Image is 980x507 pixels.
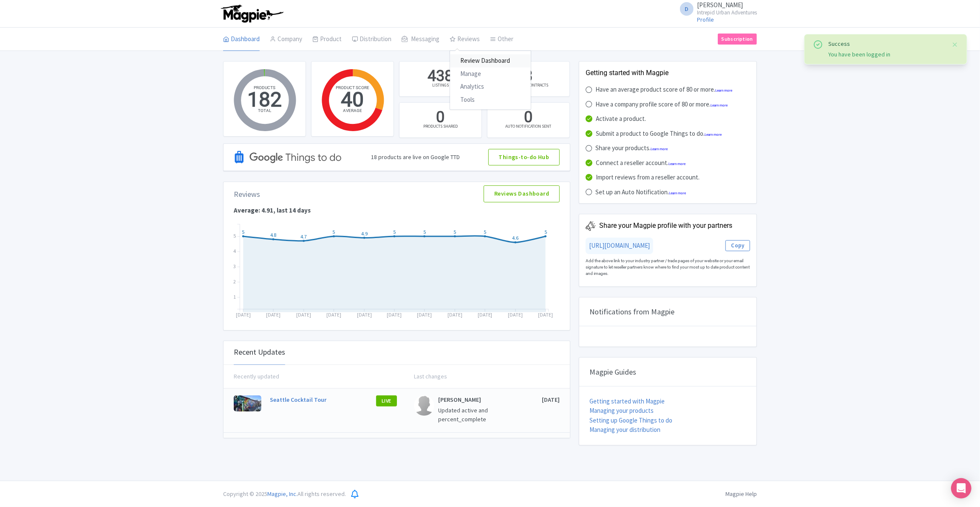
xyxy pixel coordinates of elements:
a: Reviews [450,28,480,51]
a: Learn more [669,191,686,195]
tspan: [DATE] [327,311,342,318]
div: Connect a reseller account. [596,158,685,168]
div: Share your Magpie profile with your partners [599,221,732,231]
img: contact-b11cc6e953956a0c50a2f97983291f06.png [414,395,434,416]
tspan: 5 [234,232,236,239]
div: Success [828,39,945,48]
span: Magpie, Inc. [267,490,297,498]
div: Set up an Auto Notification. [595,188,686,197]
a: Reviews Dashboard [484,185,560,202]
tspan: [DATE] [236,311,251,318]
div: Recent Updates [234,339,285,365]
div: Submit a product to Google Things to do. [596,129,722,139]
a: 438 LISTINGS [399,61,482,97]
div: AUTO NOTIFICATION SENT [506,123,552,129]
a: Setting up Google Things to do [589,416,672,424]
tspan: [DATE] [509,311,524,318]
tspan: 4 [234,248,236,254]
a: Company [270,28,302,51]
a: Analytics [450,80,531,93]
p: Updated active and percent_complete [439,406,506,424]
tspan: 3 [234,263,236,269]
a: Manage [450,67,531,81]
a: Learn more [715,89,732,92]
div: Reviews [234,188,260,200]
a: Managing your products [589,406,654,415]
a: Tools [450,93,531,106]
div: Magpie Guides [579,358,756,387]
span: D [680,2,694,16]
button: Close [952,39,958,50]
img: logo-ab69f6fb50320c5b225c76a69d11143b.png [219,4,285,23]
img: covkhg53an39jap3wl3f.jpg [234,395,261,412]
small: Intrepid Urban Adventures [697,10,757,15]
a: 0 AUTO NOTIFICATION SENT [487,102,570,138]
a: 0 PRODUCTS SHARED [399,102,482,138]
div: Last changes [397,372,560,381]
a: Dashboard [223,28,260,51]
a: Subscription [718,34,757,45]
a: Seattle Cocktail Tour [270,396,326,403]
a: Messaging [402,28,439,51]
div: Open Intercom Messenger [951,478,972,499]
div: 0 [524,107,533,128]
div: Activate a product. [596,114,646,124]
a: Review Dashboard [450,54,531,67]
a: Other [490,28,513,51]
tspan: [DATE] [357,311,372,318]
div: Recently updated [234,372,397,381]
div: Add the above link to your industry partner / trade pages of your website or your email signature... [586,254,750,280]
a: Product [312,28,342,51]
div: You have been logged in [828,50,945,59]
a: Learn more [668,162,685,166]
div: 18 products are live on Google TTD [371,153,460,162]
a: Getting started with Magpie [589,397,665,405]
a: Things-to-do Hub [488,149,560,166]
div: Import reviews from a reseller account. [596,173,700,182]
a: Magpie Help [725,490,757,498]
tspan: [DATE] [388,311,402,318]
p: Average: 4.91, last 14 days [227,206,566,216]
div: Share your products. [595,143,668,153]
div: Getting started with Magpie [586,68,750,78]
tspan: [DATE] [266,311,281,318]
div: PRODUCTS SHARED [423,123,458,129]
a: Learn more [705,133,722,137]
a: Distribution [352,28,391,51]
a: Learn more [651,147,668,151]
div: Have an average product score of 80 or more. [595,85,732,95]
tspan: [DATE] [479,311,493,318]
span: [PERSON_NAME] [697,1,743,9]
p: [PERSON_NAME] [439,395,506,404]
div: Copyright © 2025 All rights reserved. [218,490,351,499]
button: Copy [725,240,750,251]
a: [URL][DOMAIN_NAME] [589,241,650,249]
div: [DATE] [505,395,560,426]
a: Learn more [711,104,728,107]
a: D [PERSON_NAME] Intrepid Urban Adventures [675,2,757,15]
tspan: [DATE] [418,311,433,318]
div: 438 [428,66,453,87]
tspan: [DATE] [297,311,312,318]
img: Google TTD [234,139,343,175]
div: Notifications from Magpie [579,297,756,326]
tspan: 2 [234,278,236,285]
tspan: 1 [234,294,236,300]
a: Profile [697,16,714,23]
a: Managing your distribution [589,426,660,434]
div: LISTINGS [432,82,449,88]
div: Have a company profile score of 80 or more. [595,100,728,109]
div: 0 [436,107,445,128]
tspan: [DATE] [448,311,463,318]
tspan: [DATE] [539,311,554,318]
